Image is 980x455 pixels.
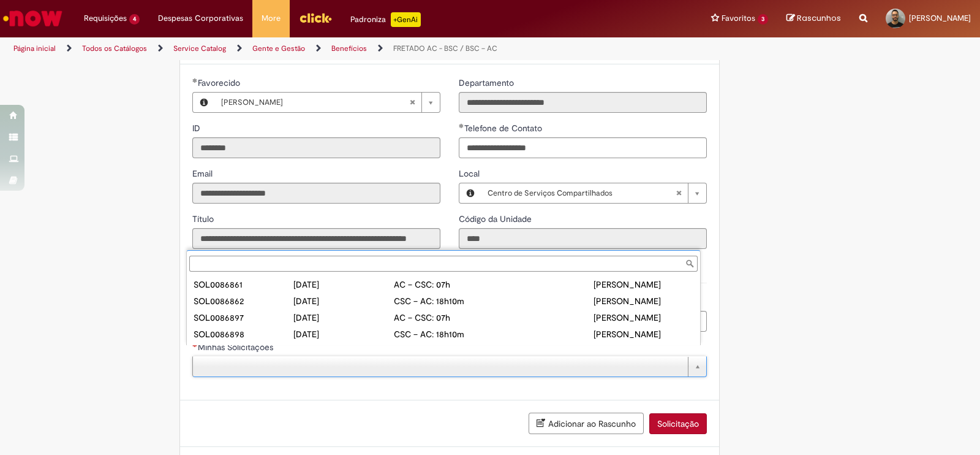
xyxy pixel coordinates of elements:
[293,278,393,291] div: [DATE]
[594,295,693,307] div: [PERSON_NAME]
[394,295,494,307] div: CSC – AC: 18h10m
[194,278,293,291] div: SOL0086861
[194,328,293,340] div: SOL0086898
[594,278,693,291] div: [PERSON_NAME]
[594,312,693,324] div: [PERSON_NAME]
[293,295,393,307] div: [DATE]
[394,278,494,291] div: AC – CSC: 07h
[594,328,693,340] div: [PERSON_NAME]
[394,328,494,340] div: CSC – AC: 18h10m
[194,312,293,324] div: SOL0086897
[187,274,700,345] ul: Minhas Solicitações
[194,295,293,307] div: SOL0086862
[293,328,393,340] div: [DATE]
[394,312,494,324] div: AC – CSC: 07h
[293,312,393,324] div: [DATE]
